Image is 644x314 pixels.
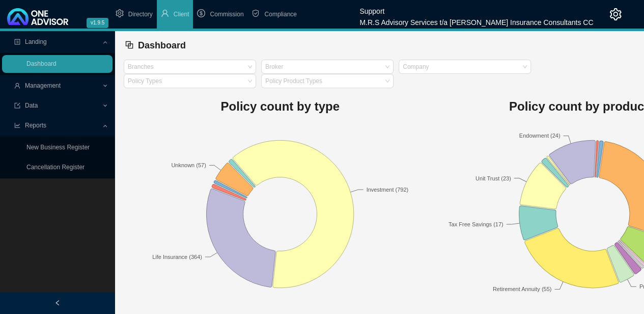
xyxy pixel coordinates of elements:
[7,8,68,25] img: 2df55531c6924b55f21c4cf5d4484680-logo-light.svg
[210,11,243,18] span: Commission
[116,9,124,17] span: setting
[174,11,189,18] span: Client
[152,254,202,260] text: Life Insurance (364)
[25,102,38,109] span: Data
[26,164,85,171] a: Cancellation Register
[519,133,561,139] text: Endowment (24)
[128,11,153,18] span: Directory
[493,286,552,292] text: Retirement Annuity (55)
[609,8,622,20] span: setting
[125,40,134,49] span: block
[367,187,409,193] text: Investment (792)
[14,39,20,45] span: profile
[26,60,57,67] a: Dashboard
[124,96,436,117] h1: Policy count by type
[475,175,511,181] text: Unit Trust (23)
[161,9,169,17] span: user
[359,14,593,25] div: M.R.S Advisory Services t/a [PERSON_NAME] Insurance Consultants CC
[87,18,108,28] span: v1.9.5
[197,9,205,17] span: dollar
[14,102,20,109] span: import
[14,83,20,89] span: user
[138,40,186,50] span: Dashboard
[171,162,206,168] text: Unknown (57)
[251,9,260,17] span: safety
[25,38,47,45] span: Landing
[359,3,593,14] div: Support
[25,122,46,129] span: Reports
[54,300,61,306] span: left
[25,82,61,89] span: Management
[26,144,90,151] a: New Business Register
[264,11,296,18] span: Compliance
[14,122,20,128] span: line-chart
[449,221,503,227] text: Tax Free Savings (17)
